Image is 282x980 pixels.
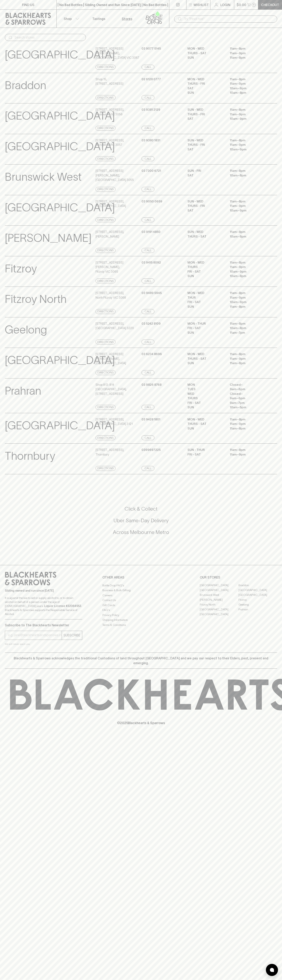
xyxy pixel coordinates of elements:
a: Directions [96,126,116,131]
p: FRI - SAT [187,326,224,330]
a: Directions [96,65,116,70]
p: SAT [187,86,224,91]
p: SUN - WED [187,138,224,143]
p: MON [187,383,224,387]
p: THURS [187,396,224,401]
p: MON - WED [187,77,224,82]
p: Sun - Thur [187,448,224,452]
p: MON - WED [187,46,224,51]
p: 03 9191 4850 [142,230,160,234]
p: 11am – 8pm [230,46,266,51]
p: [STREET_ADDRESS][PERSON_NAME] , [GEOGRAPHIC_DATA] 3055 [96,169,140,182]
p: 11am – 9pm [230,265,266,269]
p: 02 6128 0777 [142,77,161,82]
p: 10am – 9pm [230,117,266,121]
p: SUN [187,426,224,431]
p: [STREET_ADDRESS] , [GEOGRAPHIC_DATA] [96,199,126,208]
a: Tastings [85,10,113,28]
h5: Uber Same-Day Delivery [5,517,277,524]
p: FIND US [22,2,34,7]
p: SUN [187,330,224,335]
p: THURS - FRI [187,81,224,86]
p: 03 9826 8768 [142,383,161,387]
p: [STREET_ADDRESS][PERSON_NAME] , [GEOGRAPHIC_DATA] [96,352,140,366]
p: FRI - SAT [187,300,224,304]
p: Brunswick West [5,169,82,185]
a: Call [142,65,154,70]
p: 10am – 8pm [230,274,266,278]
a: Privacy Policy [102,613,180,617]
a: [PERSON_NAME] [200,597,238,602]
p: 9am – 6pm [230,387,266,392]
p: 10am – 5pm [230,405,266,410]
p: THURS - FRI [187,143,224,147]
a: Prahran [238,607,277,612]
p: 11am – 8pm [230,260,266,265]
p: 11am – 8pm [230,230,266,234]
p: 10am – 8pm [230,234,266,239]
p: Shop [64,16,72,21]
a: FAQ's [102,608,180,613]
p: THURS - SAT [187,234,224,239]
p: Sibling owned and run since [DATE] [5,589,82,593]
a: Call [142,340,154,344]
input: Try "Pinot noir" [184,16,274,22]
p: OTHER AREAS [102,575,180,580]
p: 0399697225 [142,448,161,452]
p: 11am – 8pm [230,77,266,82]
a: Brunswick West [200,593,238,597]
p: SUN [187,55,224,60]
p: SUN - FRI [187,169,224,173]
p: TUES [187,387,224,392]
p: 11am – 8pm [230,199,266,204]
p: [STREET_ADDRESS][PERSON_NAME] , [GEOGRAPHIC_DATA] VIC 3067 [96,46,140,60]
p: Shop 15 , [STREET_ADDRESS] [96,77,123,86]
strong: Liquor License #32064953 [44,604,81,608]
p: SUN [187,361,224,366]
p: 03 6234 8696 [142,352,162,357]
p: 11am – 8pm [230,361,266,366]
p: [STREET_ADDRESS] , Thornbury [96,448,124,457]
p: 9am – 7pm [230,401,266,405]
p: 11am – 9pm [230,422,266,426]
a: Gift Cards [102,603,180,608]
a: Stores [113,10,141,28]
p: SAT [187,117,224,121]
p: Thornbury [5,448,55,464]
p: 11am – 9pm [230,204,266,208]
a: Braddon [238,583,277,588]
p: [GEOGRAPHIC_DATA] [5,352,115,369]
p: [STREET_ADDRESS] , [GEOGRAPHIC_DATA] 3220 [96,321,134,330]
a: Call [142,278,154,283]
p: 11am – 8pm [230,417,266,422]
p: 03 7300 6721 [142,169,161,173]
button: Shop [57,10,85,28]
p: [GEOGRAPHIC_DATA] [5,199,115,216]
a: Directions [96,466,116,471]
a: Directions [96,248,116,253]
a: Directions [96,187,116,192]
p: 10am – 9pm [230,300,266,304]
p: SUN [187,405,224,410]
a: [GEOGRAPHIC_DATA] [200,612,238,617]
p: 10am – 9pm [230,86,266,91]
p: Wishlist [194,2,209,7]
a: [GEOGRAPHIC_DATA] [200,588,238,593]
p: SUN - WED [187,199,224,204]
p: [GEOGRAPHIC_DATA] [5,138,115,155]
p: 11am – 9pm [230,295,266,300]
a: Call [142,126,154,131]
p: 03 9077 5145 [142,46,161,51]
a: Bottle Drop FAQ's [102,583,180,588]
p: THURS - SAT [187,51,224,56]
p: [STREET_ADDRESS] , [GEOGRAPHIC_DATA] 3121 [96,417,133,426]
p: MON - WED [187,352,224,357]
p: SUN - WED [187,230,224,234]
a: Careers [102,593,180,598]
p: 11am – 8pm [230,304,266,309]
p: 11am – 9pm [230,81,266,86]
p: MON - WED [187,417,224,422]
p: THURS - FRI [187,112,224,117]
a: Directions [96,340,116,344]
p: Subscribe to The Blackhearts Newsletter [5,623,82,628]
